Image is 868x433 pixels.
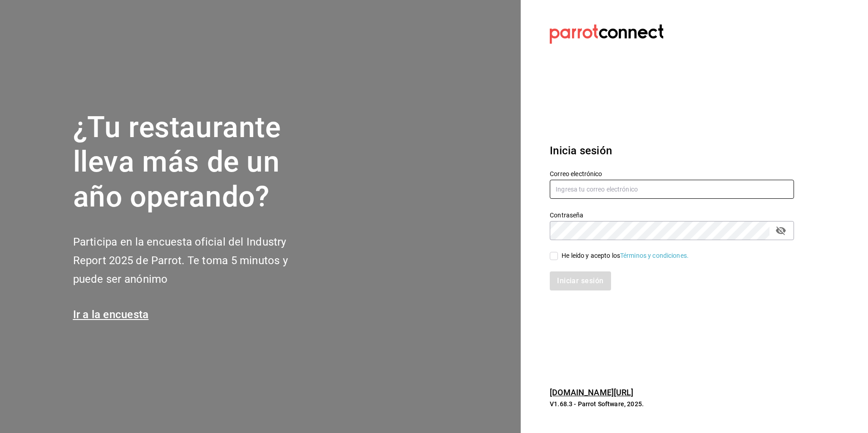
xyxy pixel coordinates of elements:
[73,110,318,215] h1: ¿Tu restaurante lleva más de un año operando?
[773,223,789,238] button: passwordField
[550,180,794,199] input: Ingresa tu correo electrónico
[73,233,318,288] h2: Participa en la encuesta oficial del Industry Report 2025 de Parrot. Te toma 5 minutos y puede se...
[550,143,794,159] h3: Inicia sesión
[550,212,794,218] label: Contraseña
[620,252,689,259] a: Términos y condiciones.
[550,388,633,397] a: [DOMAIN_NAME][URL]
[562,251,689,261] div: He leído y acepto los
[73,308,149,321] a: Ir a la encuesta
[550,399,794,408] p: V1.68.3 - Parrot Software, 2025.
[550,170,794,177] label: Correo electrónico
